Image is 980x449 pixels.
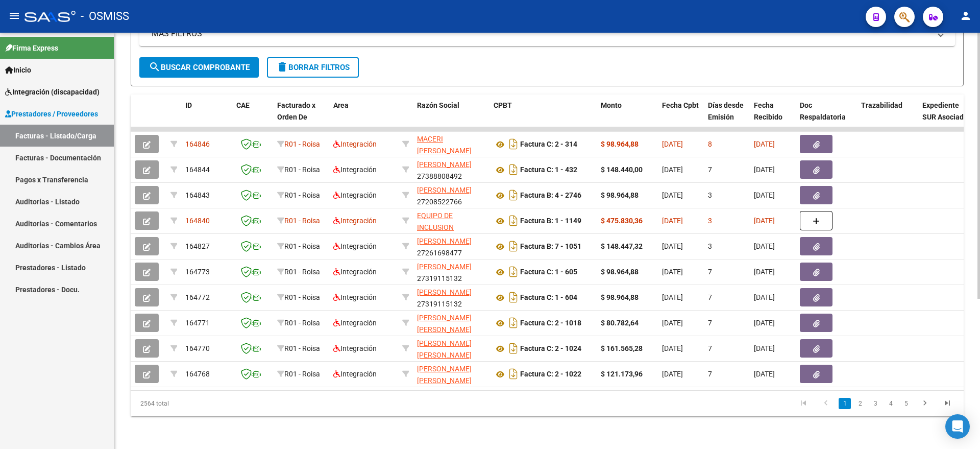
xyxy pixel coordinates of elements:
mat-icon: delete [276,61,288,73]
i: Descargar documento [507,264,520,280]
span: [PERSON_NAME] [417,263,472,271]
span: 3 [708,242,712,250]
mat-icon: menu [8,10,20,22]
datatable-header-cell: Expediente SUR Asociado [918,94,974,139]
a: 3 [869,398,881,409]
span: 7 [708,319,712,327]
span: [DATE] [662,217,683,225]
strong: $ 148.447,32 [601,242,643,250]
div: 30718301331 [417,210,485,231]
span: 164771 [185,319,210,327]
span: R01 - Roisa [284,293,320,301]
span: 164846 [185,140,210,148]
span: CPBT [494,101,512,109]
span: 8 [708,140,712,148]
strong: $ 475.830,36 [601,217,643,225]
mat-icon: person [960,10,972,22]
span: Buscar Comprobante [149,63,250,72]
span: [DATE] [662,293,683,301]
span: Integración [333,344,377,352]
span: [DATE] [754,370,775,378]
span: 3 [708,191,712,199]
datatable-header-cell: CPBT [489,94,597,139]
a: 2 [854,398,866,409]
span: Trazabilidad [861,101,902,109]
span: R01 - Roisa [284,191,320,199]
span: [DATE] [754,242,775,250]
span: Integración [333,217,377,225]
span: [DATE] [754,268,775,276]
span: [DATE] [662,319,683,327]
span: [DATE] [662,344,683,352]
strong: Factura C: 1 - 604 [520,294,577,302]
span: [DATE] [754,166,775,174]
span: 164772 [185,293,210,301]
span: Integración [333,166,377,174]
datatable-header-cell: Fecha Recibido [750,94,796,139]
span: [DATE] [662,166,683,174]
strong: $ 148.440,00 [601,166,643,174]
a: 1 [839,398,851,409]
datatable-header-cell: ID [181,94,232,139]
span: [DATE] [662,191,683,199]
div: 2564 total [131,391,296,416]
i: Descargar documento [507,340,520,357]
i: Descargar documento [507,136,520,152]
span: 164843 [185,191,210,199]
span: 164840 [185,217,210,225]
datatable-header-cell: Trazabilidad [857,94,918,139]
strong: Factura C: 2 - 1018 [520,319,581,327]
div: 27263427233 [417,338,485,359]
span: Doc Respaldatoria [800,101,846,121]
button: Borrar Filtros [267,57,359,78]
i: Descargar documento [507,161,520,178]
i: Descargar documento [507,238,520,254]
span: Razón Social [417,101,459,109]
span: 7 [708,166,712,174]
span: Prestadores / Proveedores [5,108,98,120]
span: [DATE] [662,140,683,148]
strong: Factura C: 2 - 1022 [520,370,581,379]
span: Area [333,101,349,109]
div: 27263427233 [417,312,485,334]
span: [DATE] [754,217,775,225]
div: 27388808492 [417,159,485,180]
strong: Factura B: 7 - 1051 [520,243,581,251]
datatable-header-cell: Razón Social [413,94,489,139]
span: Firma Express [5,42,58,54]
a: go to next page [915,398,935,409]
span: [DATE] [754,293,775,301]
span: 7 [708,268,712,276]
span: [PERSON_NAME] [PERSON_NAME] [417,365,472,385]
datatable-header-cell: CAE [232,94,273,139]
li: page 2 [852,395,868,412]
span: [PERSON_NAME] [417,237,472,245]
strong: Factura C: 1 - 605 [520,268,577,276]
a: 5 [900,398,912,409]
strong: $ 98.964,88 [601,140,639,148]
div: 27261698477 [417,235,485,257]
span: CAE [236,101,250,109]
mat-panel-title: MAS FILTROS [152,28,930,39]
i: Descargar documento [507,315,520,331]
span: 7 [708,293,712,301]
strong: Factura C: 1 - 432 [520,166,577,174]
span: R01 - Roisa [284,140,320,148]
span: R01 - Roisa [284,370,320,378]
span: R01 - Roisa [284,217,320,225]
span: [DATE] [754,344,775,352]
i: Descargar documento [507,366,520,382]
i: Descargar documento [507,289,520,305]
datatable-header-cell: Días desde Emisión [704,94,750,139]
strong: Factura B: 4 - 2746 [520,192,581,200]
span: EQUIPO DE INCLUSION CRECIENDO JUNTOS S.R.L. [417,211,484,254]
span: Integración [333,319,377,327]
div: 27263427233 [417,363,485,385]
span: [DATE] [662,370,683,378]
button: Buscar Comprobante [139,57,259,78]
span: [PERSON_NAME] [417,186,472,194]
span: [DATE] [662,268,683,276]
span: 7 [708,370,712,378]
i: Descargar documento [507,212,520,229]
mat-expansion-panel-header: MAS FILTROS [139,21,955,46]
